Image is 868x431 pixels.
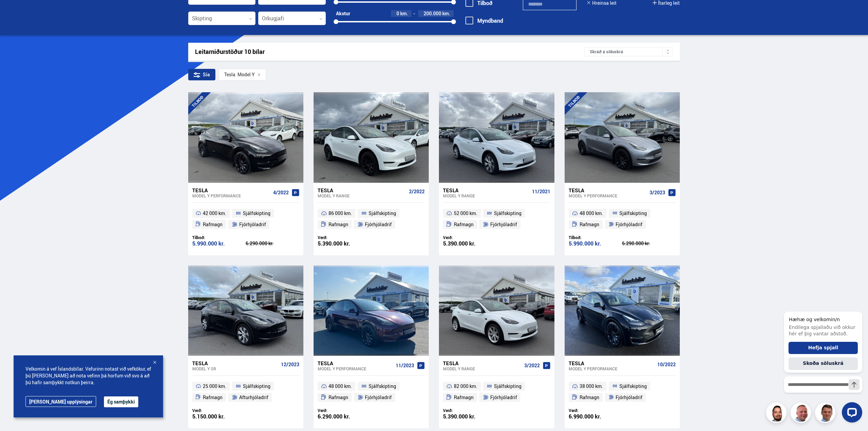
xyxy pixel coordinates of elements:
[619,382,647,390] span: Sjálfskipting
[569,235,622,240] div: Tilboð:
[443,241,497,247] div: 5.390.000 kr.
[192,414,246,419] div: 5.150.000 kr.
[239,393,268,401] span: Afturhjóladrif
[365,220,392,229] span: Fjórhjóladrif
[273,190,289,195] span: 4/2022
[329,220,348,229] span: Rafmagn
[580,209,603,217] span: 48 000 km.
[239,220,266,229] span: Fjórhjóladrif
[580,220,599,229] span: Rafmagn
[400,11,408,16] span: km.
[443,360,521,366] div: Tesla
[442,11,450,16] span: km.
[454,220,474,229] span: Rafmagn
[281,362,299,367] span: 12/2023
[454,393,474,401] span: Rafmagn
[767,404,787,424] img: nhp88E3Fdnt1Opn2.png
[203,382,226,390] span: 25 000 km.
[192,235,246,240] div: Tilboð:
[336,11,350,16] div: Akstur
[369,209,396,217] span: Sjálfskipting
[396,10,399,17] span: 0
[580,393,599,401] span: Rafmagn
[243,382,270,390] span: Sjálfskipting
[224,72,255,77] span: Model Y
[188,69,215,80] div: Sía
[329,393,348,401] span: Rafmagn
[584,47,673,56] div: Skráð á söluskrá
[494,382,521,390] span: Sjálfskipting
[439,183,554,255] a: Tesla Model Y RANGE 11/2021 52 000 km. Sjálfskipting Rafmagn Fjórhjóladrif Verð: 5.390.000 kr.
[443,366,521,371] div: Model Y RANGE
[494,209,521,217] span: Sjálfskipting
[580,382,603,390] span: 38 000 km.
[203,393,223,401] span: Rafmagn
[329,382,352,390] span: 48 000 km.
[443,187,529,193] div: Tesla
[616,220,642,229] span: Fjórhjóladrif
[569,366,655,371] div: Model Y PERFORMANCE
[203,220,223,229] span: Rafmagn
[318,193,406,198] div: Model Y RANGE
[443,414,497,419] div: 5.390.000 kr.
[224,72,235,77] div: Tesla
[439,356,554,428] a: Tesla Model Y RANGE 3/2022 82 000 km. Sjálfskipting Rafmagn Fjórhjóladrif Verð: 5.390.000 kr.
[192,408,246,413] div: Verð:
[318,235,371,240] div: Verð:
[454,382,477,390] span: 82 000 km.
[454,209,477,217] span: 52 000 km.
[318,241,371,247] div: 5.390.000 kr.
[203,209,226,217] span: 42 000 km.
[569,408,622,413] div: Verð:
[465,18,503,24] label: Myndband
[318,360,393,366] div: Tesla
[318,414,371,419] div: 6.290.000 kr.
[490,220,517,229] span: Fjórhjóladrif
[619,209,647,217] span: Sjálfskipting
[779,299,865,428] iframe: LiveChat chat widget
[192,193,270,198] div: Model Y PERFORMANCE
[25,366,151,386] span: Velkomin á vef Íslandsbílar. Vefurinn notast við vefkökur, ef þú [PERSON_NAME] að nota vefinn þá ...
[318,408,371,413] div: Verð:
[622,241,676,246] div: 6.290.000 kr.
[314,183,429,255] a: Tesla Model Y RANGE 2/2022 86 000 km. Sjálfskipting Rafmagn Fjórhjóladrif Verð: 5.390.000 kr.
[192,187,270,193] div: Tesla
[565,183,680,255] a: Tesla Model Y PERFORMANCE 3/2023 48 000 km. Sjálfskipting Rafmagn Fjórhjóladrif Tilboð: 5.990.000...
[25,396,96,407] a: [PERSON_NAME] upplýsingar
[318,366,393,371] div: Model Y PERFORMANCE
[569,414,622,419] div: 6.990.000 kr.
[569,241,622,247] div: 5.990.000 kr.
[569,193,647,198] div: Model Y PERFORMANCE
[657,362,676,367] span: 10/2022
[369,382,396,390] span: Sjálfskipting
[569,360,655,366] div: Tesla
[314,356,429,428] a: Tesla Model Y PERFORMANCE 11/2023 48 000 km. Sjálfskipting Rafmagn Fjórhjóladrif Verð: 6.290.000 kr.
[104,396,138,407] button: Ég samþykki
[192,360,278,366] div: Tesla
[192,366,278,371] div: Model Y SR
[490,393,517,401] span: Fjórhjóladrif
[650,190,665,195] span: 3/2023
[616,393,642,401] span: Fjórhjóladrif
[532,189,550,194] span: 11/2021
[653,0,680,6] button: Ítarleg leit
[243,209,270,217] span: Sjálfskipting
[443,193,529,198] div: Model Y RANGE
[329,209,352,217] span: 86 000 km.
[524,363,540,368] span: 3/2022
[318,187,406,193] div: Tesla
[443,408,497,413] div: Verð:
[409,189,425,194] span: 2/2022
[565,356,680,428] a: Tesla Model Y PERFORMANCE 10/2022 38 000 km. Sjálfskipting Rafmagn Fjórhjóladrif Verð: 6.990.000 kr.
[569,187,647,193] div: Tesla
[246,241,299,246] div: 6.290.000 kr.
[587,0,617,6] button: Hreinsa leit
[424,10,441,17] span: 200.000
